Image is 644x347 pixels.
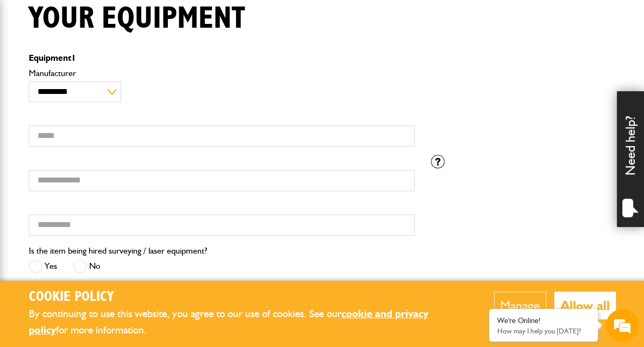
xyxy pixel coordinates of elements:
div: Need help? [617,91,644,227]
label: No [73,260,101,273]
label: Manufacturer [29,69,415,78]
label: Yes [29,260,57,273]
p: By continuing to use this website, you agree to our use of cookies. See our for more information. [29,306,461,339]
h1: Your equipment [29,1,245,37]
p: How may I help you today? [497,327,590,335]
button: Allow all [554,292,616,319]
button: Manage [494,292,546,319]
p: Equipment [29,54,415,62]
a: cookie and privacy policy [29,307,428,337]
div: We're Online! [497,316,590,325]
h2: Cookie Policy [29,289,461,306]
label: Is the item being hired surveying / laser equipment? [29,247,207,255]
span: 1 [71,53,76,63]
